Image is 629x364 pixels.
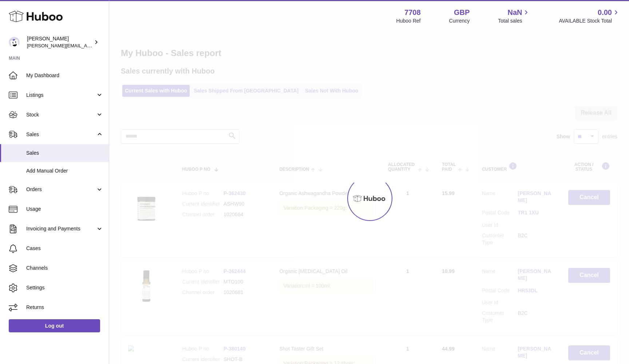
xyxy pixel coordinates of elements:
span: [PERSON_NAME][EMAIL_ADDRESS][DOMAIN_NAME] [27,43,146,48]
span: Sales [26,131,96,138]
span: Settings [26,284,103,291]
div: Huboo Ref [396,17,421,24]
a: Log out [9,319,100,332]
span: Total sales [498,17,530,24]
span: Cases [26,245,103,252]
span: 0.00 [598,8,612,17]
a: NaN Total sales [498,8,530,24]
span: NaN [507,8,522,17]
span: Invoicing and Payments [26,225,96,232]
span: Stock [26,111,96,118]
span: Channels [26,265,103,272]
div: [PERSON_NAME] [27,35,92,49]
span: Sales [26,150,103,157]
span: Returns [26,304,103,311]
div: Currency [449,17,470,24]
img: victor@erbology.co [9,37,20,48]
strong: 7708 [404,8,421,17]
span: Add Manual Order [26,167,103,174]
span: Orders [26,186,96,193]
span: AVAILABLE Stock Total [559,17,620,24]
a: 0.00 AVAILABLE Stock Total [559,8,620,24]
span: Usage [26,206,103,213]
span: Listings [26,92,96,99]
span: My Dashboard [26,72,103,79]
strong: GBP [454,8,470,17]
